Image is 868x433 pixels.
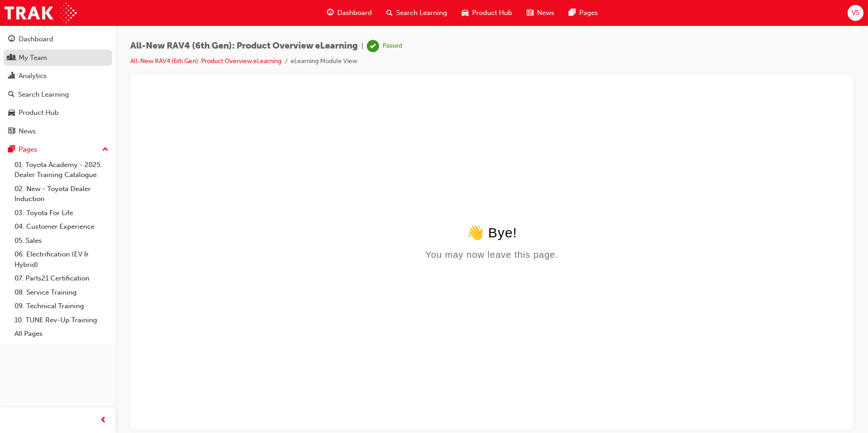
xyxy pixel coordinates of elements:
[8,54,15,62] span: people-icon
[4,141,112,158] button: Pages
[19,71,47,81] div: Analytics
[19,34,53,44] div: Dashboard
[19,144,37,155] div: Pages
[5,3,77,23] img: Trak
[11,220,112,234] a: 04. Customer Experience
[8,72,15,80] span: chart-icon
[130,57,281,65] a: All-New RAV4 (6th Gen): Product Overview eLearning
[11,206,112,220] a: 03. Toyota For Life
[11,182,112,206] a: 02. New - Toyota Dealer Induction
[130,41,358,51] span: All-New RAV4 (6th Gen): Product Overview eLearning
[383,42,402,50] div: Passed
[454,4,519,22] a: car-iconProduct Hub
[8,35,15,44] span: guage-icon
[8,146,15,154] span: pages-icon
[462,7,469,19] span: car-icon
[527,7,533,19] span: news-icon
[100,415,107,426] span: prev-icon
[472,8,512,18] span: Product Hub
[4,123,112,140] a: News
[11,271,112,285] a: 07. Parts21 Certification
[4,104,112,121] a: Product Hub
[291,56,357,67] li: eLearning Module View
[327,7,334,19] span: guage-icon
[8,91,15,99] span: search-icon
[361,41,363,51] span: |
[4,86,112,103] a: Search Learning
[11,327,112,341] a: All Pages
[4,49,112,66] a: My Team
[11,247,112,271] a: 06. Electrification (EV & Hybrid)
[4,31,112,48] a: Dashboard
[19,53,47,63] div: My Team
[579,8,598,18] span: Pages
[102,144,108,156] span: up-icon
[4,29,112,141] button: DashboardMy TeamAnalyticsSearch LearningProduct HubNews
[19,126,36,137] div: News
[848,5,863,21] button: VS
[4,68,112,84] a: Analytics
[320,4,379,22] a: guage-iconDashboard
[11,313,112,327] a: 10. TUNE Rev-Up Training
[367,40,379,52] span: learningRecordVerb_PASS-icon
[337,8,372,18] span: Dashboard
[386,7,393,19] span: search-icon
[8,128,15,136] span: news-icon
[4,161,705,172] div: You may now leave this page.
[11,158,112,182] a: 01. Toyota Academy - 2025 Dealer Training Catalogue
[11,285,112,300] a: 08. Service Training
[379,4,454,22] a: search-iconSearch Learning
[19,108,59,118] div: Product Hub
[11,299,112,313] a: 09. Technical Training
[537,8,554,18] span: News
[396,8,447,18] span: Search Learning
[562,4,605,22] a: pages-iconPages
[8,109,15,117] span: car-icon
[852,8,859,18] span: VS
[4,136,705,152] div: 👋 Bye!
[18,89,69,100] div: Search Learning
[569,7,576,19] span: pages-icon
[11,234,112,248] a: 05. Sales
[519,4,562,22] a: news-iconNews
